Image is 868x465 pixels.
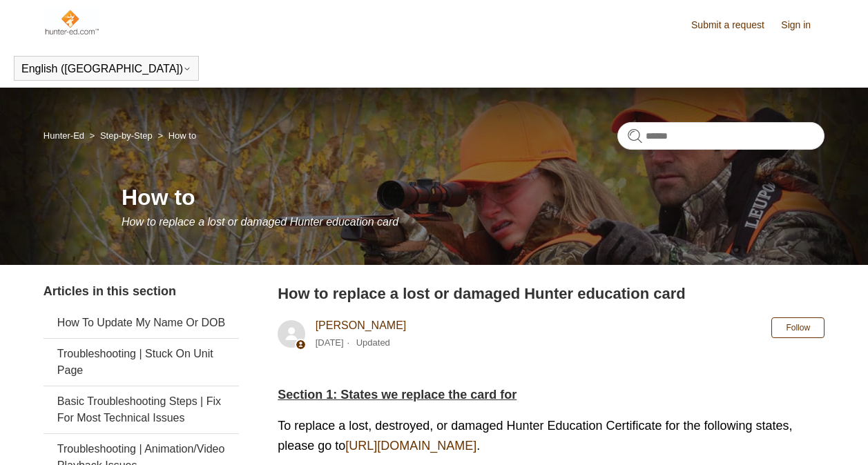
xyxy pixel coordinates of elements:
li: Hunter-Ed [44,130,87,141]
span: How to replace a lost or damaged Hunter education card [122,216,398,228]
span: To replace a lost, destroyed, or damaged Hunter Education Certificate for the following states, p... [278,419,792,453]
button: English ([GEOGRAPHIC_DATA]) [21,63,191,75]
span: Section 1: States we replace the card for [278,388,517,402]
span: Articles in this section [44,284,176,298]
div: Live chat [822,419,858,455]
a: How To Update My Name Or DOB [44,308,239,338]
a: Hunter-Ed [44,130,84,141]
img: Hunter-Ed Help Center home page [44,8,99,36]
a: Submit a request [691,18,778,32]
button: Follow Article [771,317,824,338]
li: How to [155,130,196,141]
a: Troubleshooting | Stuck On Unit Page [44,339,239,386]
a: [PERSON_NAME] [316,319,407,331]
h2: How to replace a lost or damaged Hunter education card [278,282,824,305]
h1: How to [122,181,824,214]
a: How to [168,130,196,141]
time: 11/20/2023, 08:20 [316,337,344,348]
input: Search [617,122,824,150]
a: Basic Troubleshooting Steps | Fix For Most Technical Issues [44,386,239,433]
li: Updated [356,337,390,348]
a: Sign in [781,18,824,32]
a: [URL][DOMAIN_NAME] [345,439,476,453]
a: Step-by-Step [100,130,153,141]
li: Step-by-Step [87,130,155,141]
